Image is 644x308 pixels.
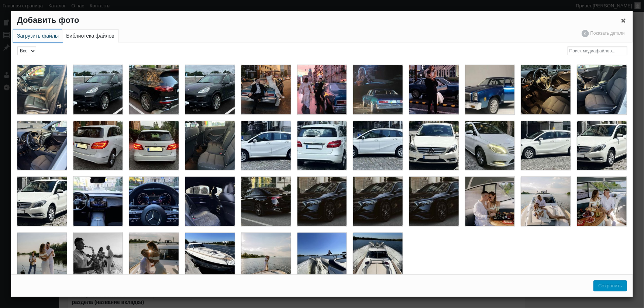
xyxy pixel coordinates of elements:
li: Chevrolet-Malibu-Classic-blue-1977-прокат-аренда-ретро-авто-на-свадьбу-съемки-15 [462,62,518,118]
input: Поиск медиафайлов... [568,46,627,55]
li: Mercedes Benz W246 B class аренда на свадьбу с водителем, авто на свадьбу белый мерседес 10 [182,118,238,174]
span: Показать детали [582,30,625,37]
li: Chevrolet-Malibu-Classic-blue-1977-прокат-аренда-ретро-авто-на-свадьбу-съемки-18 [294,62,350,118]
h1: Добавить фото [11,11,633,30]
button: Сохранить [593,280,627,291]
li: Mercedes Benz W246 B class аренда на свадьбу с водителем, авто на свадьбу белый мерседес 01 [14,173,70,229]
li: Chevrolet-Malibu-Classic-blue-1977-прокат-аренда-ретро-авто-на-свадьбу-съемки-19 [238,62,294,118]
li: Bavaria 37 Sport HT аренда яхты прокат яхты, заказать яхту на день рождения девичник фотосессию 25 [14,229,70,285]
li: Mercedes Benz W214 прокат без водителя, аренда мерседес, мерседес на свадьбу с водителем 01 [406,173,462,229]
li: Mercedes Benz W246 B class аренда на свадьбу с водителем, авто на свадьбу белый мерседес 03 [462,118,518,174]
li: Porsche Cayenne аренда с водителем на свадьбу съемки фотосессию, прокат порш каен в еиеве 01 [70,62,126,118]
li: Porsche Cayenne аренда с водителем на свадьбу съемки фотосессию, прокат порш каен в еиеве 03 [14,62,70,118]
li: Mercedes Benz W214 прокат без водителя, аренда мерседес, мерседес на свадьбу с водителем 01 [350,173,406,229]
li: Bavaria 37 Sport HT аренда яхты прокат яхты, заказать яхту на день рождения девичник фотосессию 32 [462,173,518,229]
li: Porsche Cayenne аренда с водителем на свадьбу съемки фотосессию, прокат порш каен в еиеве 02 [126,62,182,118]
li: Mercedes Benz W246 B class аренда на свадьбу с водителем, авто на свадьбу белый мерседес 06 [238,118,294,174]
li: Mercedes Benz W246 B class аренда на свадьбу с водителем, авто на свадьбу белый мерседес 09 [126,118,182,174]
li: Chevrolet-Malibu-Classic-blue-1977-прокат-аренда-ретро-авто-на-свадьбу-съемки-16 [406,62,462,118]
li: Mercedes Benz W246 B class аренда на свадьбу с водителем, авто на свадьбу белый мерседес 05 [350,118,406,174]
li: Mercedes Benz W214 прокат без водителя, аренда мерседес, мерседес на свадьбу с водителем 05 [126,173,182,229]
li: Bavaria 37 Sport HT аренда яхты прокат яхты, заказать яхту на день рождения девичник фотосессию 21 [294,229,350,285]
li: Bavaria 37 Sport HT аренда яхты прокат яхты, заказать яхту на день рождения девичник фотосессию 24 [238,229,294,285]
li: Mercedes Benz W246 B class аренда на свадьбу с водителем, авто на свадьбу белый мерседес 04 [518,118,574,174]
li: Mercedes Benz W246 B class аренда на свадьбу с водителем, авто на свадьбу белый мерседес 08 [70,118,126,174]
li: Mercedes Benz W246 B class аренда на свадьбу с водителем, авто на свадьбу белый мерседес 13 [518,62,574,118]
li: Mercedes Benz W214 прокат без водителя, аренда мерседес, мерседес на свадьбу с водителем 03 [182,173,238,229]
li: Mercedes Benz W246 B class аренда на свадьбу с водителем, авто на свадьбу белый мерседес 07 [294,118,350,174]
li: Mercedes Benz W214 прокат без водителя, аренда мерседес, мерседес на свадьбу с водителем 01 [294,173,350,229]
li: Mercedes Benz W246 B class аренда на свадьбу с водителем, авто на свадьбу белый мерседес 01 [574,118,630,174]
li: Bavaria 37 Sport HT аренда яхты прокат яхты, заказать яхту на день рождения девичник фотосессию 30 [574,173,630,229]
a: Показать детали [578,30,628,37]
li: Porsche Cayenne аренда с водителем на свадьбу съемки фотосессию, прокат порш каен в еиеве 01 [182,62,238,118]
li: Bavaria 37 Sport HT аренда яхты прокат яхты, заказать яхту на день рождения девичник фотосессию 26 [70,229,126,285]
li: Bavaria 37 Sport HT аренда яхты прокат яхты, заказать яхту на день рождения девичник фотосессию 22 [350,229,406,285]
li: Mercedes Benz W246 B class аренда на свадьбу с водителем, авто на свадьбу белый мерседес 11 [574,62,630,118]
li: Mercedes Benz W246 B class аренда на свадьбу с водителем, авто на свадьбу белый мерседес 12 [14,118,70,174]
li: Mercedes Benz W214 прокат без водителя, аренда мерседес, мерседес на свадьбу с водителем 04 [70,173,126,229]
li: Bavaria 37 Sport HT аренда яхты прокат яхты, заказать яхту на день рождения девичник фотосессию 27 [126,229,182,285]
a: Загрузить файлы [13,30,62,42]
li: Mercedes Benz W246 B class аренда на свадьбу с водителем, авто на свадьбу белый мерседес 02 [406,118,462,174]
p: 1999 год выпуска, цвет автомобиля — белый, салон — белая кожа, мест — 2+1 возле водителя Цена — 1... [4,10,445,27]
li: Bavaria 37 Sport HT аренда яхты прокат яхты, заказать яхту на день рождения девичник фотосессию 23 [182,229,238,285]
li: Chevrolet-Malibu-Classic-blue-1977-прокат-аренда-ретро-авто-на-свадьбу-съемки-17 [350,62,406,118]
li: Mercedes Benz W214 прокат без водителя, аренда мерседес, мерседес на свадьбу с водителем 02 [238,173,294,229]
a: Библиотека файлов [62,29,118,42]
li: Bavaria 37 Sport HT аренда яхты прокат яхты, заказать яхту на день рождения девичник фотосессию 28 [518,173,574,229]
